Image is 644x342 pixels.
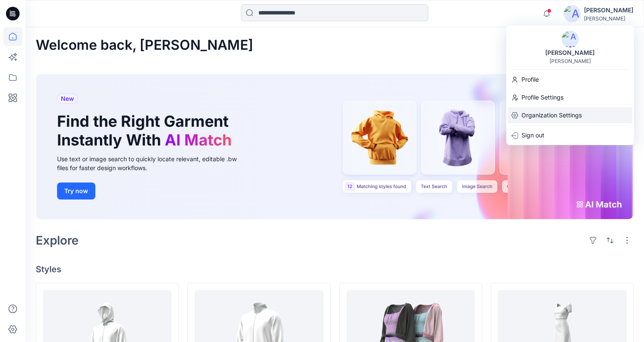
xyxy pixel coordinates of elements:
p: Sign out [521,127,544,143]
div: Use text or image search to quickly locate relevant, editable .bw files for faster design workflows. [57,154,249,172]
a: Profile Settings [506,89,634,105]
div: [PERSON_NAME] [550,58,591,64]
a: Organization Settings [506,107,634,123]
div: [PERSON_NAME] [540,48,600,58]
img: avatar [564,5,581,22]
button: Try now [57,182,95,199]
p: Profile [521,71,539,88]
h2: Explore [36,234,79,247]
span: AI Match [165,131,232,149]
p: Profile Settings [521,89,564,105]
div: [PERSON_NAME] [584,15,633,22]
div: [PERSON_NAME] [584,5,633,15]
h2: Welcome back, [PERSON_NAME] [36,37,253,53]
h4: Styles [36,264,634,274]
span: New [61,94,74,104]
img: avatar [561,31,578,48]
a: Profile [506,71,634,88]
h1: Find the Right Garment Instantly With [57,112,236,149]
p: Organization Settings [521,107,582,123]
